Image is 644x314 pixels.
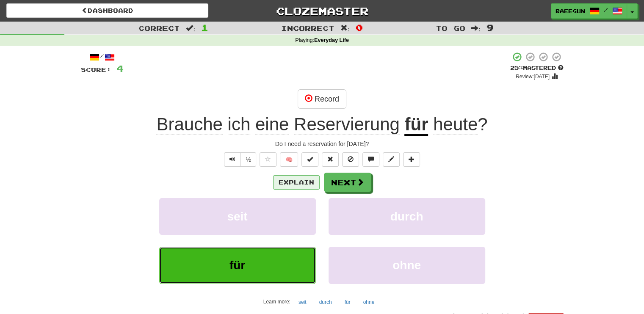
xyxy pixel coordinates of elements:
[436,24,465,32] span: To go
[240,152,257,167] button: ½
[359,296,379,308] button: ohne
[81,66,111,73] span: Score:
[356,22,363,33] span: 0
[433,114,478,135] span: heute
[221,3,423,18] a: Clozemaster
[324,173,371,192] button: Next
[486,22,494,33] span: 9
[294,296,311,308] button: seit
[227,210,247,223] span: seit
[362,152,379,167] button: Discuss sentence (alt+u)
[186,25,195,32] span: :
[81,140,564,148] div: Do I need a reservation for [DATE]?
[340,25,350,32] span: :
[116,63,124,74] span: 4
[156,114,222,135] span: Brauche
[6,3,208,18] a: Dashboard
[224,152,241,167] button: Play sentence audio (ctl+space)
[281,24,334,32] span: Incorrect
[551,3,627,19] a: Raeegun /
[263,299,290,305] small: Learn more:
[81,52,124,62] div: /
[222,152,257,167] div: Text-to-speech controls
[228,114,251,135] span: ich
[340,296,355,308] button: für
[342,152,359,167] button: Ignore sentence (alt+i)
[315,296,337,308] button: durch
[516,74,550,80] small: Review: [DATE]
[273,175,320,190] button: Explain
[510,64,564,72] div: Mastered
[403,152,420,167] button: Add to collection (alt+a)
[510,64,523,71] span: 25 %
[229,259,245,272] span: für
[329,247,485,284] button: ohne
[322,152,339,167] button: Reset to 0% Mastered (alt+r)
[138,24,180,32] span: Correct
[260,152,276,167] button: Favorite sentence (alt+f)
[329,198,485,235] button: durch
[471,25,481,32] span: :
[159,247,316,284] button: für
[294,114,400,135] span: Reservierung
[383,152,400,167] button: Edit sentence (alt+d)
[556,7,585,15] span: Raeegun
[390,210,423,223] span: durch
[392,259,421,272] span: ohne
[301,152,318,167] button: Set this sentence to 100% Mastered (alt+m)
[201,22,208,33] span: 1
[314,37,349,43] strong: Everyday Life
[159,198,316,235] button: seit
[298,89,346,109] button: Record
[255,114,289,135] span: eine
[604,7,608,13] span: /
[428,114,487,135] span: ?
[280,152,298,167] button: 🧠
[404,114,428,136] u: für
